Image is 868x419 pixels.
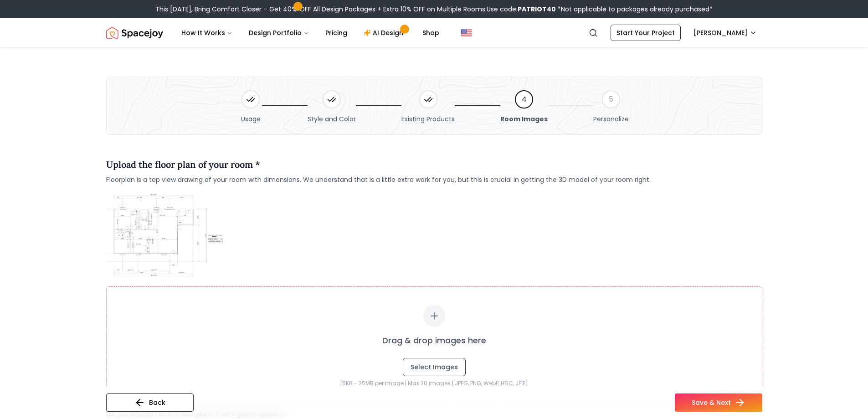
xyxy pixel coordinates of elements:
[174,24,447,42] nav: Main
[602,90,620,109] div: 5
[382,334,486,347] p: Drag & drop images here
[106,191,223,279] img: Guide image
[675,393,762,412] button: Save & Next
[487,5,556,14] span: Use code:
[415,24,447,42] a: Shop
[403,358,466,376] button: Select Images
[106,24,163,42] img: Spacejoy Logo
[106,24,163,42] a: Spacejoy
[308,114,356,124] span: Style and Color
[106,158,651,171] h4: Upload the floor plan of your room *
[461,27,472,38] img: United States
[401,114,455,124] span: Existing Products
[518,5,556,14] b: PATRIOT40
[174,24,240,42] button: How It Works
[318,24,354,42] a: Pricing
[556,5,713,14] span: *Not applicable to packages already purchased*
[515,90,533,109] div: 4
[500,114,548,124] span: Room Images
[106,175,651,184] span: Floorplan is a top view drawing of your room with dimensions. We understand that is a little extr...
[155,5,713,14] div: This [DATE], Bring Comfort Closer – Get 40% OFF All Design Packages + Extra 10% OFF on Multiple R...
[106,18,762,47] nav: Global
[688,25,762,41] button: [PERSON_NAME]
[356,24,413,42] a: AI Design
[125,380,744,387] p: [5KB - 25MB per image | Max 20 images | JPEG, PNG, WebP, HEIC, JFIF]
[106,393,194,412] button: Back
[593,114,629,124] span: Personalize
[241,24,316,42] button: Design Portfolio
[241,114,261,124] span: Usage
[611,25,681,41] a: Start Your Project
